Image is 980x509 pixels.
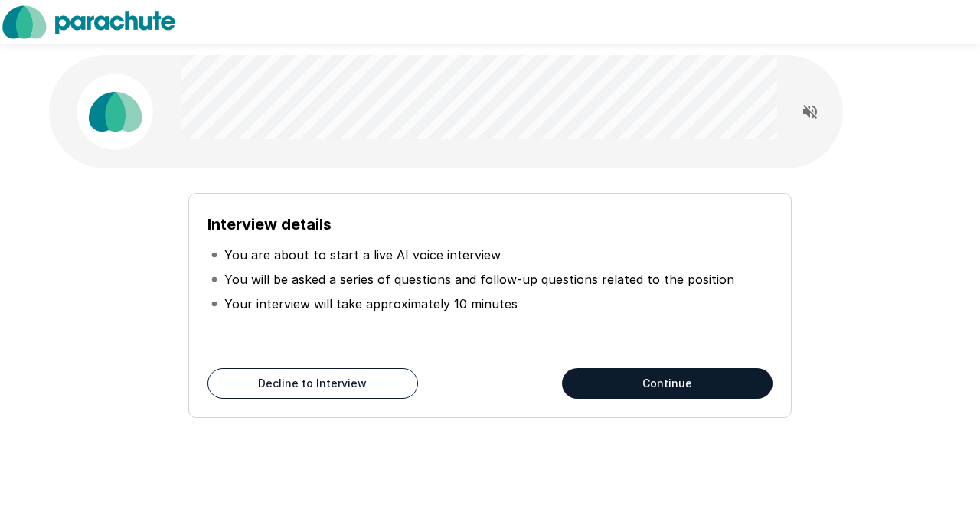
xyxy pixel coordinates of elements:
button: Continue [562,368,773,399]
button: Decline to Interview [207,368,418,399]
button: Read questions aloud [795,96,825,127]
p: Your interview will take approximately 10 minutes [224,295,518,313]
b: Interview details [207,215,332,233]
p: You are about to start a live AI voice interview [224,246,501,264]
p: You will be asked a series of questions and follow-up questions related to the position [224,270,734,289]
img: parachute_avatar.png [77,73,153,150]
